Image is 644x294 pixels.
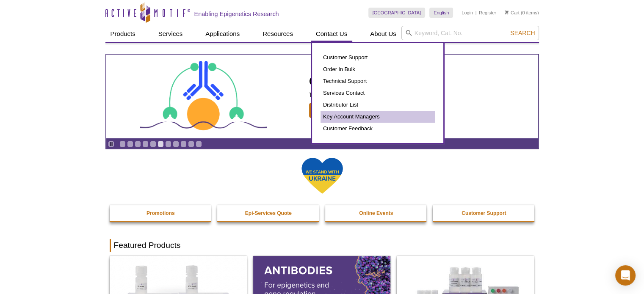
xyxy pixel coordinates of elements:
[127,141,133,147] a: Go to slide 2
[110,205,212,221] a: Promotions
[462,10,473,16] a: Login
[429,8,453,18] a: English
[194,10,279,18] h2: Enabling Epigenetics Research
[433,205,535,221] a: Customer Support
[245,210,292,216] strong: Epi-Services Quote
[135,141,141,147] a: Go to slide 3
[309,103,359,118] span: Learn More
[200,26,245,42] a: Applications
[110,239,535,252] h2: Featured Products
[475,8,477,18] li: |
[180,141,187,147] a: Go to slide 9
[311,26,352,42] a: Contact Us
[321,75,435,87] a: Technical Support
[309,91,445,99] p: Target chromatin-associated proteins genome wide.
[150,141,156,147] a: Go to slide 5
[108,141,114,147] a: Toggle autoplay
[368,8,426,18] a: [GEOGRAPHIC_DATA]
[158,141,164,147] a: Go to slide 6
[321,63,435,75] a: Order in Bulk
[508,29,537,37] button: Search
[462,210,506,216] strong: Customer Support
[510,30,535,36] span: Search
[301,157,343,195] img: We Stand With Ukraine
[217,205,320,221] a: Epi-Services Quote
[153,26,188,42] a: Services
[321,52,435,63] a: Customer Support
[257,26,298,42] a: Resources
[505,10,509,14] img: Your Cart
[142,141,149,147] a: Go to slide 4
[321,87,435,99] a: Services Contact
[321,111,435,123] a: Key Account Managers
[173,141,179,147] a: Go to slide 8
[140,58,267,135] img: CUT&RUN Assay Kits
[146,210,175,216] strong: Promotions
[615,265,636,286] div: Open Intercom Messenger
[106,55,538,138] a: CUT&RUN Assay Kits CUT&RUN Assay Kits Target chromatin-associated proteins genome wide. Learn More
[365,26,401,42] a: About Us
[196,141,202,147] a: Go to slide 11
[188,141,194,147] a: Go to slide 10
[505,10,520,16] a: Cart
[119,141,126,147] a: Go to slide 1
[325,205,428,221] a: Online Events
[321,99,435,111] a: Distributor List
[321,123,435,135] a: Customer Feedback
[309,75,445,88] h2: CUT&RUN Assay Kits
[401,26,539,40] input: Keyword, Cat. No.
[359,210,393,216] strong: Online Events
[105,26,141,42] a: Products
[479,10,496,16] a: Register
[165,141,171,147] a: Go to slide 7
[505,8,539,18] li: (0 items)
[106,55,538,138] article: CUT&RUN Assay Kits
